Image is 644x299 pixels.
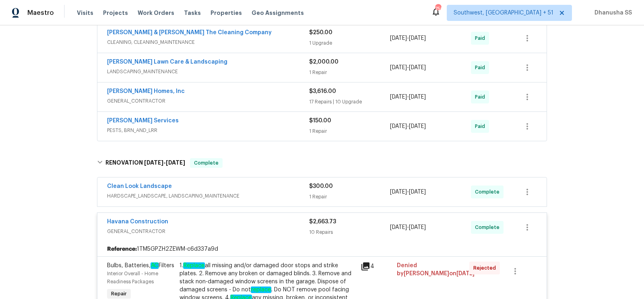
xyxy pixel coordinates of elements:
[475,93,488,101] span: Paid
[107,126,309,134] span: PESTS, BRN_AND_LRR
[435,5,441,13] div: 756
[97,242,547,256] div: 1TM5GPZH2ZEWM-c6d337a9d
[390,34,426,42] span: -
[409,94,426,100] span: [DATE]
[107,30,272,35] a: [PERSON_NAME] & [PERSON_NAME] The Cleaning Company
[95,150,549,176] div: RENOVATION [DATE]-[DATE]Complete
[107,38,309,46] span: CLEANING, CLEANING_MAINTENANCE
[107,227,309,235] span: GENERAL_CONTRACTOR
[107,68,309,76] span: LANDSCAPING_MAINTENANCE
[309,184,333,189] span: $300.00
[409,65,426,70] span: [DATE]
[361,262,392,271] div: 4
[309,30,332,35] span: $250.00
[184,10,201,16] span: Tasks
[390,122,426,130] span: -
[390,94,407,100] span: [DATE]
[309,89,336,94] span: $3,616.00
[166,160,185,165] span: [DATE]
[107,192,309,200] span: HARDSCAPE_LANDSCAPE, LANDSCAPING_MAINTENANCE
[454,9,553,17] span: Southwest, [GEOGRAPHIC_DATA] + 51
[475,188,503,196] span: Complete
[144,160,185,165] span: -
[309,193,390,201] div: 1 Repair
[309,98,390,106] div: 17 Repairs | 10 Upgrade
[144,160,163,165] span: [DATE]
[27,9,54,17] span: Maestro
[309,68,390,76] div: 1 Repair
[252,9,304,17] span: Geo Assignments
[309,118,331,124] span: $150.00
[390,64,426,72] span: -
[397,263,475,276] span: Denied by [PERSON_NAME] on
[251,287,271,293] em: replace
[107,89,185,94] a: [PERSON_NAME] Homes, Inc
[475,223,503,231] span: Complete
[107,184,172,189] a: Clean Look Landscape
[107,262,174,269] span: Bulbs, Batteries, Filters
[390,35,407,41] span: [DATE]
[138,9,174,17] span: Work Orders
[309,59,339,65] span: $2,000.00
[107,245,137,253] b: Reference:
[390,65,407,70] span: [DATE]
[309,127,390,135] div: 1 Repair
[107,97,309,105] span: GENERAL_CONTRACTOR
[456,271,475,276] span: [DATE]
[409,35,426,41] span: [DATE]
[591,9,632,17] span: Dhanusha SS
[390,225,407,230] span: [DATE]
[309,228,390,236] div: 10 Repairs
[390,189,407,195] span: [DATE]
[77,9,93,17] span: Visits
[191,159,222,167] span: Complete
[309,219,336,225] span: $2,663.73
[390,93,426,101] span: -
[105,158,185,168] h6: RENOVATION
[409,124,426,129] span: [DATE]
[390,188,426,196] span: -
[309,39,390,47] div: 1 Upgrade
[108,290,130,298] span: Repair
[390,124,407,129] span: [DATE]
[151,262,159,269] em: AC
[107,59,227,65] a: [PERSON_NAME] Lawn Care & Landscaping
[475,64,488,72] span: Paid
[409,225,426,230] span: [DATE]
[107,271,158,284] span: Interior Overall - Home Readiness Packages
[211,9,242,17] span: Properties
[107,219,168,225] a: Havana Construction
[409,189,426,195] span: [DATE]
[475,122,488,130] span: Paid
[473,264,499,272] span: Rejected
[183,262,205,269] em: Replace
[107,118,179,124] a: [PERSON_NAME] Services
[475,34,488,42] span: Paid
[103,9,128,17] span: Projects
[390,223,426,231] span: -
